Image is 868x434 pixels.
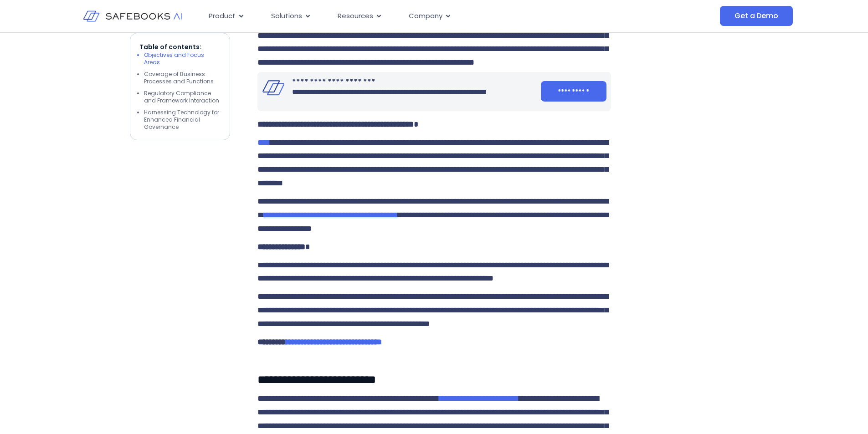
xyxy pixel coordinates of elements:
p: Table of contents: [139,42,221,51]
span: Company [409,11,442,21]
li: Objectives and Focus Areas [144,51,221,66]
div: Menu Toggle [201,7,629,25]
span: Solutions [271,11,302,21]
span: Get a Demo [734,11,778,20]
nav: Menu [201,7,629,25]
li: Coverage of Business Processes and Functions [144,71,221,85]
a: Get a Demo [720,6,792,26]
li: Harnessing Technology for Enhanced Financial Governance [144,109,221,131]
li: Regulatory Compliance and Framework Interaction [144,90,221,104]
span: Resources [338,11,373,21]
span: Product [209,11,236,21]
